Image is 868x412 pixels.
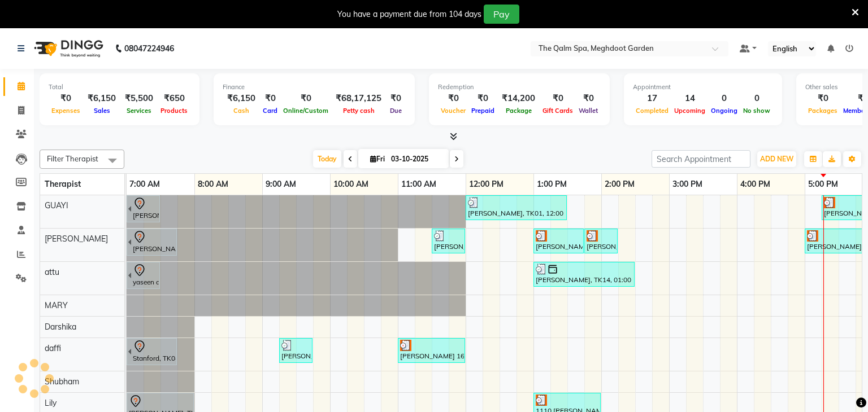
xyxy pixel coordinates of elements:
[540,92,576,105] div: ₹0
[433,230,464,252] div: [PERSON_NAME], TK16, 11:30 AM-12:00 PM, [DEMOGRAPHIC_DATA] HAIRCUT
[132,197,159,221] div: [PERSON_NAME], TK03, 06:30 AM-07:30 AM, Swedish De-Stress - 60 Mins
[124,33,174,64] b: 08047224946
[633,92,671,105] div: 17
[313,150,341,168] span: Today
[585,230,617,252] div: [PERSON_NAME] 2403, TK18, 01:45 PM-02:15 PM, D - TAN
[438,107,468,115] span: Voucher
[398,176,439,192] a: 11:00 AM
[45,267,59,277] span: attu
[805,107,840,115] span: Packages
[45,200,68,211] span: GUAYI
[280,92,331,105] div: ₹0
[576,107,601,115] span: Wallet
[652,150,750,168] input: Search Appointment
[633,107,671,115] span: Completed
[45,398,57,408] span: Lily
[503,107,535,115] span: Package
[468,107,497,115] span: Prepaid
[47,154,98,163] span: Filter Therapist
[387,107,405,115] span: Due
[708,92,740,105] div: 0
[124,107,154,115] span: Services
[260,92,280,105] div: ₹0
[331,176,371,192] a: 10:00 AM
[49,82,190,92] div: Total
[535,264,633,285] div: [PERSON_NAME], TK14, 01:00 PM-02:30 PM, Javanese Pampering - 90 Mins
[132,264,159,287] div: yaseen alghadeer 2207, TK11, 06:00 AM-07:30 AM, Javanese Pampering - 90 Mins
[45,322,76,332] span: Darshika
[223,92,260,105] div: ₹6,150
[280,340,311,361] div: [PERSON_NAME], TK10, 09:15 AM-09:45 AM, De-Stress Back & Shoulder Massage - 30 Mins
[280,107,331,115] span: Online/Custom
[740,107,773,115] span: No show
[340,107,377,115] span: Petty cash
[91,107,113,115] span: Sales
[127,176,163,192] a: 7:00 AM
[331,92,386,105] div: ₹68,17,125
[467,197,566,218] div: [PERSON_NAME], TK01, 12:00 PM-01:30 PM, Javanese Pampering - 90 Mins
[231,107,252,115] span: Cash
[83,92,120,105] div: ₹6,150
[399,340,464,361] div: [PERSON_NAME] 1621, TK06, 11:00 AM-12:00 PM, Javanese Pampering - 60 Mins
[708,107,740,115] span: Ongoing
[120,92,158,105] div: ₹5,500
[195,176,231,192] a: 8:00 AM
[805,92,840,105] div: ₹0
[45,300,68,310] span: MARY
[49,92,83,105] div: ₹0
[45,234,108,244] span: [PERSON_NAME]
[386,92,406,105] div: ₹0
[438,82,601,92] div: Redemption
[223,82,406,92] div: Finance
[367,155,388,163] span: Fri
[45,179,81,189] span: Therapist
[760,155,793,163] span: ADD NEW
[468,92,497,105] div: ₹0
[757,151,796,167] button: ADD NEW
[740,92,773,105] div: 0
[497,92,540,105] div: ₹14,200
[337,8,481,20] div: You have a payment due from 104 days
[534,176,570,192] a: 1:00 PM
[132,230,176,254] div: [PERSON_NAME], TK08, 06:45 AM-07:45 AM, Fusion Therapy - 60 Mins
[49,107,83,115] span: Expenses
[466,176,506,192] a: 12:00 PM
[671,107,708,115] span: Upcoming
[602,176,637,192] a: 2:00 PM
[671,92,708,105] div: 14
[260,107,280,115] span: Card
[535,230,583,252] div: [PERSON_NAME] 2403, TK18, 01:00 PM-01:45 PM, [DEMOGRAPHIC_DATA] HAIR COLOUR
[158,107,190,115] span: Products
[158,92,190,105] div: ₹650
[633,82,773,92] div: Appointment
[540,107,576,115] span: Gift Cards
[132,340,176,363] div: Stanford, TK04, 06:45 AM-07:45 AM, Swedish De-Stress - 60 Mins
[670,176,705,192] a: 3:00 PM
[29,33,106,64] img: logo
[45,343,61,353] span: daffi
[438,92,468,105] div: ₹0
[45,376,79,387] span: Shubham
[737,176,773,192] a: 4:00 PM
[263,176,299,192] a: 9:00 AM
[388,151,444,168] input: 2025-10-03
[805,176,841,192] a: 5:00 PM
[484,5,519,24] button: Pay
[576,92,601,105] div: ₹0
